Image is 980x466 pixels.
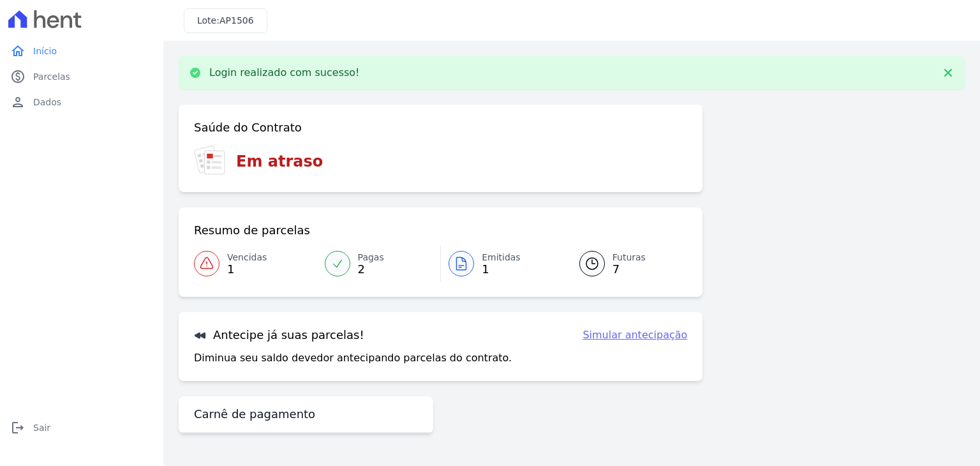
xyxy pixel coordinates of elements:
[10,420,26,435] i: logout
[5,64,158,89] a: paidParcelas
[227,251,267,264] span: Vencidas
[236,150,323,173] h3: Em atraso
[5,89,158,115] a: personDados
[194,350,512,366] p: Diminua seu saldo devedor antecipando parcelas do contrato.
[441,246,564,282] a: Emitidas 1
[194,120,302,135] h3: Saúde do Contrato
[358,264,384,274] span: 2
[219,15,254,26] span: AP1506
[33,70,70,83] span: Parcelas
[564,246,688,282] a: Futuras 7
[194,246,317,282] a: Vencidas 1
[5,38,158,64] a: homeInício
[227,264,267,274] span: 1
[10,94,26,110] i: person
[194,407,315,422] h3: Carnê de pagamento
[10,69,26,84] i: paid
[197,14,254,27] h3: Lote:
[209,66,360,79] p: Login realizado com sucesso!
[10,43,26,59] i: home
[482,264,521,274] span: 1
[583,327,687,343] a: Simular antecipação
[612,251,646,264] span: Futuras
[5,415,158,440] a: logoutSair
[612,264,646,274] span: 7
[317,246,441,282] a: Pagas 2
[33,421,50,434] span: Sair
[482,251,521,264] span: Emitidas
[194,327,364,343] h3: Antecipe já suas parcelas!
[358,251,384,264] span: Pagas
[33,45,57,57] span: Início
[33,96,61,109] span: Dados
[194,223,310,238] h3: Resumo de parcelas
